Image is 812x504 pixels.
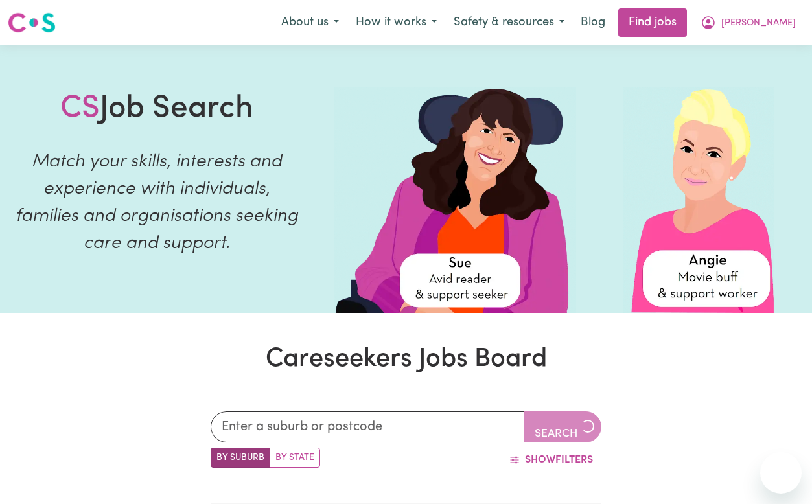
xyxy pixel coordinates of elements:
a: Find jobs [618,8,687,37]
p: Match your skills, interests and experience with individuals, families and organisations seeking ... [16,148,298,257]
button: Safety & resources [445,9,573,36]
h1: Job Search [60,91,253,128]
button: About us [273,9,347,36]
button: How it works [347,9,445,36]
iframe: Button to launch messaging window [760,452,802,494]
span: [PERSON_NAME] [721,16,796,30]
span: CS [60,93,100,124]
img: Careseekers logo [8,11,56,34]
input: Enter a suburb or postcode [211,411,524,442]
a: Blog [573,8,613,37]
a: Careseekers logo [8,8,56,38]
button: My Account [692,9,804,36]
label: Search by suburb/post code [211,448,270,468]
span: Show [525,455,555,465]
label: Search by state [270,448,320,468]
button: ShowFilters [501,448,601,472]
